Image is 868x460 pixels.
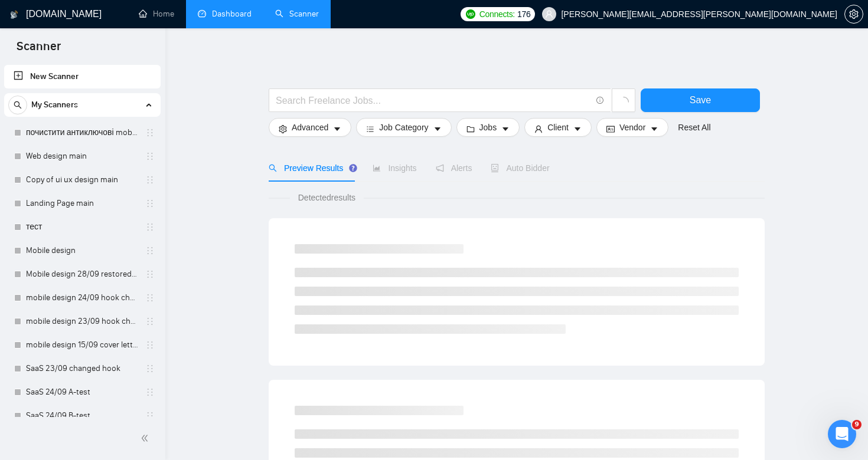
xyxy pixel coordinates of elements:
span: holder [145,270,155,279]
span: setting [279,124,287,133]
span: Insights [373,163,416,173]
span: Vendor [619,121,645,134]
span: holder [145,293,155,303]
span: holder [145,387,155,397]
a: SaaS 24/09 B-test [26,404,138,428]
a: тест [26,215,138,239]
a: setting [844,9,863,19]
a: mobile design 15/09 cover letter another first part [26,333,138,357]
span: bars [366,124,374,133]
span: holder [145,152,155,161]
span: folder [466,124,475,133]
span: Preview Results [269,163,354,173]
button: Save [641,88,760,112]
span: holder [145,246,155,255]
a: dashboardDashboard [198,9,252,19]
span: holder [145,340,155,350]
li: New Scanner [4,65,161,88]
span: area-chart [373,164,381,172]
span: My Scanners [31,93,78,117]
span: setting [845,9,863,19]
span: Client [547,121,569,134]
span: Job Category [379,121,428,134]
span: Detected results [290,191,364,204]
a: Copy of ui ux design main [26,168,138,192]
span: caret-down [433,124,442,133]
span: 176 [517,8,530,21]
a: homeHome [139,9,174,19]
span: user [545,10,553,18]
button: search [8,96,27,114]
span: idcard [606,124,615,133]
span: holder [145,222,155,232]
span: Advanced [292,121,328,134]
button: folderJobscaret-down [456,118,520,137]
a: SaaS 24/09 A-test [26,380,138,404]
span: search [269,164,277,172]
span: Jobs [479,121,497,134]
a: Mobile design [26,239,138,262]
img: logo [10,5,18,24]
span: caret-down [573,124,582,133]
a: SaaS 23/09 changed hook [26,357,138,380]
button: barsJob Categorycaret-down [356,118,451,137]
a: Landing Page main [26,192,138,215]
span: holder [145,175,155,185]
span: Save [690,93,711,107]
a: Web design main [26,144,138,168]
a: New Scanner [14,65,151,88]
span: caret-down [650,124,658,133]
span: info-circle [596,97,604,104]
a: Reset All [678,121,710,134]
a: Mobile design 28/09 restored to first version [26,262,138,286]
button: setting [844,5,863,24]
span: holder [145,364,155,373]
span: holder [145,411,155,420]
span: notification [436,164,444,172]
span: Connects: [479,8,515,21]
button: idcardVendorcaret-down [596,118,668,137]
div: Tooltip anchor [348,163,358,173]
span: Scanner [7,38,70,63]
input: Search Freelance Jobs... [276,93,591,108]
span: caret-down [501,124,510,133]
span: holder [145,128,155,137]
span: search [9,101,27,109]
span: loading [618,97,629,107]
a: почистити антиключові mobile design main [26,121,138,144]
span: double-left [141,432,152,444]
button: userClientcaret-down [524,118,592,137]
span: Alerts [436,163,472,173]
a: mobile design 23/09 hook changed [26,310,138,333]
span: 9 [852,420,862,429]
img: upwork-logo.png [466,9,475,19]
span: Auto Bidder [491,163,549,173]
span: user [534,124,543,133]
span: caret-down [333,124,341,133]
span: holder [145,317,155,326]
button: settingAdvancedcaret-down [269,118,351,137]
a: mobile design 24/09 hook changed [26,286,138,310]
span: holder [145,199,155,208]
span: robot [491,164,499,172]
a: searchScanner [275,9,319,19]
iframe: Intercom live chat [828,420,856,448]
